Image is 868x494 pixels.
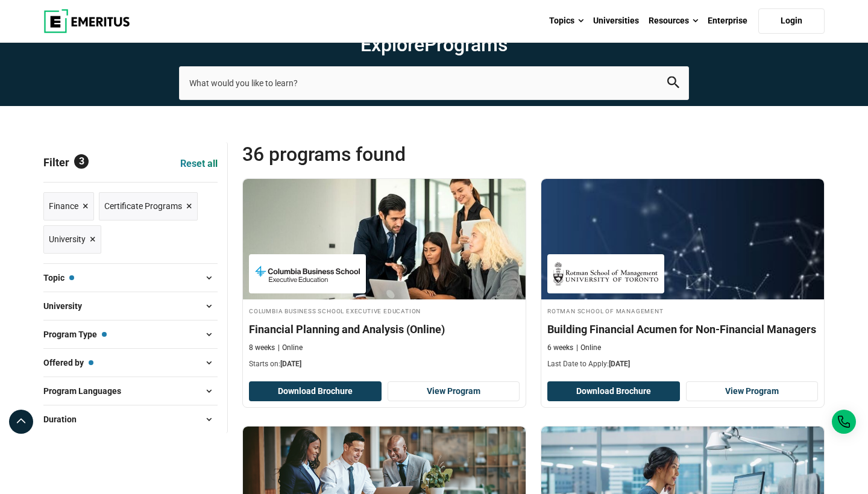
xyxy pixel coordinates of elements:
[667,79,679,90] a: search
[83,198,89,215] span: ×
[255,260,360,287] img: Columbia Business School Executive Education
[43,192,94,220] a: Finance ×
[541,179,824,299] img: Building Financial Acumen for Non-Financial Managers | Online Finance Course
[249,359,520,369] p: Starts on:
[686,381,819,402] a: View Program
[43,225,101,254] a: University ×
[547,343,573,353] p: 6 weeks
[179,33,689,57] h1: Explore
[43,382,218,400] button: Program Languages
[424,33,508,56] span: Programs
[74,154,89,169] span: 3
[547,305,818,316] h4: Rotman School of Management
[249,343,275,353] p: 8 weeks
[43,384,131,398] span: Program Languages
[186,198,192,215] span: ×
[104,199,182,213] span: Certificate Programs
[43,297,218,315] button: University
[180,156,218,172] a: Reset all
[43,299,92,313] span: University
[99,192,198,220] a: Certificate Programs ×
[90,231,96,248] span: ×
[553,260,658,287] img: Rotman School of Management
[243,179,526,299] img: Financial Planning and Analysis (Online) | Online Finance Course
[278,343,303,353] p: Online
[547,359,818,369] p: Last Date to Apply:
[43,328,107,341] span: Program Type
[576,343,601,353] p: Online
[547,322,818,337] h4: Building Financial Acumen for Non-Financial Managers
[179,66,689,100] input: search-page
[280,360,301,368] span: [DATE]
[43,142,218,182] p: Filter
[43,325,218,343] button: Program Type
[758,8,825,34] a: Login
[43,269,218,287] button: Topic
[388,381,520,402] a: View Program
[242,142,533,166] span: 36 Programs found
[541,179,824,375] a: Finance Course by Rotman School of Management - September 4, 2025 Rotman School of Management Rot...
[43,356,93,369] span: Offered by
[49,233,86,246] span: University
[249,322,520,337] h4: Financial Planning and Analysis (Online)
[49,199,78,213] span: Finance
[43,410,218,428] button: Duration
[249,381,382,402] button: Download Brochure
[249,305,520,316] h4: Columbia Business School Executive Education
[243,179,526,375] a: Finance Course by Columbia Business School Executive Education - September 4, 2025 Columbia Busin...
[43,271,74,284] span: Topic
[43,354,218,372] button: Offered by
[547,381,680,402] button: Download Brochure
[667,76,679,90] button: search
[609,360,630,368] span: [DATE]
[43,413,86,426] span: Duration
